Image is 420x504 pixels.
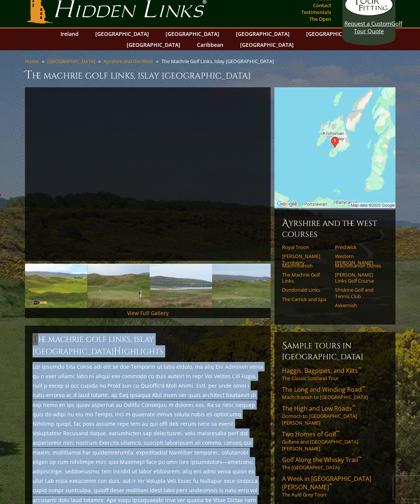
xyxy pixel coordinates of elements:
a: Testimonials [299,7,333,17]
a: [GEOGRAPHIC_DATA] [91,28,153,39]
span: H [114,345,121,357]
h6: Ayrshire and the West Courses [282,217,388,240]
a: View Full Gallery [127,309,169,317]
a: The Machrie Golf Links [282,272,330,284]
span: Request a Custom [344,20,391,27]
h6: Sample Tours in [GEOGRAPHIC_DATA] [282,340,388,362]
a: Machrihanish Dunes [335,263,383,269]
a: Ireland [57,28,82,39]
span: Golf Along the Whisky Trail [282,456,361,464]
span: Two Homes of Golf [282,430,339,438]
a: [PERSON_NAME] Turnberry [282,253,330,266]
a: The Carrick and Spa [282,296,330,302]
a: Dundonald Links [282,287,330,293]
span: The Long and Winding Road [282,385,365,394]
a: Machrihanish [282,263,330,269]
li: The Machrie Golf Links, Islay [GEOGRAPHIC_DATA] [161,58,277,65]
a: [GEOGRAPHIC_DATA] [236,39,298,50]
img: Google Map of The Machrie Hotel and Golf Links, United Kingdom [274,87,395,208]
a: The Long and Winding Road™Machrihanish to [GEOGRAPHIC_DATA] [282,385,388,400]
span: The High and Low Roads [282,404,355,413]
sup: ™ [362,385,365,391]
sup: ™ [329,482,332,489]
sup: ™ [358,366,361,372]
a: Haggis, Bagpipes, and Kilts™The Classic Scotland Tour [282,366,388,382]
sup: ™ [358,455,361,461]
a: [GEOGRAPHIC_DATA] [302,28,364,39]
a: [GEOGRAPHIC_DATA] [232,28,293,39]
a: Home [25,58,39,65]
a: Ayrshire and the West [104,58,153,65]
a: Caribbean [193,39,227,50]
a: [GEOGRAPHIC_DATA] [123,39,184,50]
sup: ™ [352,404,355,410]
a: The Open [307,14,333,24]
sup: ™ [336,429,339,436]
span: A Week in [GEOGRAPHIC_DATA][PERSON_NAME] [282,475,371,491]
a: Royal Troon [282,244,330,250]
h1: The Machrie Golf Links, Islay [GEOGRAPHIC_DATA] [25,68,395,83]
a: Askernish [335,302,383,308]
a: [GEOGRAPHIC_DATA] [47,58,95,65]
span: Haggis, Bagpipes, and Kilts [282,366,361,375]
a: [GEOGRAPHIC_DATA] [162,28,223,39]
a: Two Homes of Golf™Gullane and [GEOGRAPHIC_DATA][PERSON_NAME] [282,430,388,452]
a: Golf Along the Whisky Trail™The [GEOGRAPHIC_DATA] [282,456,388,471]
a: Shiskine Golf and Tennis Club [335,287,383,299]
a: [PERSON_NAME] Links Golf Course [335,272,383,284]
h2: The Machrie Golf Links, Islay [GEOGRAPHIC_DATA] ighlights [33,333,263,357]
a: A Week in [GEOGRAPHIC_DATA][PERSON_NAME]™The Auld Grey Toon [282,475,388,498]
a: Prestwick [335,244,383,250]
a: Western [PERSON_NAME] [335,253,383,266]
a: The High and Low Roads™Dornoch to [GEOGRAPHIC_DATA][PERSON_NAME] [282,404,388,426]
